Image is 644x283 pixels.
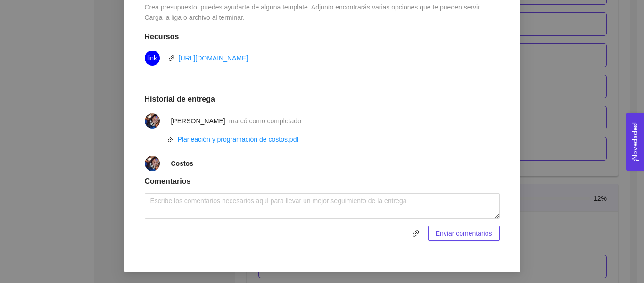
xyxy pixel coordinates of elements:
span: link [167,136,174,143]
button: link [408,226,423,241]
span: Enviar comentarios [436,228,492,239]
span: Crea presupuesto, puedes ayudarte de alguna template. Adjunto encontrarás varias opciones que te ... [145,3,483,21]
span: [PERSON_NAME] [171,117,225,125]
img: 1746731800270-lizprogramadora.jpg [145,156,160,171]
h1: Recursos [145,32,500,42]
span: link [408,230,423,237]
a: [URL][DOMAIN_NAME] [179,54,248,62]
span: link [147,51,157,66]
strong: Costos [171,160,193,167]
span: link [168,55,175,61]
span: marcó como completado [229,117,301,125]
img: 1746731800270-lizprogramadora.jpg [145,113,160,129]
button: Open Feedback Widget [626,113,644,171]
h1: Historial de entrega [145,94,500,104]
button: Enviar comentarios [428,226,500,241]
span: link [409,230,423,237]
a: Planeación y programación de costos.pdf [178,136,299,143]
h1: Comentarios [145,177,500,186]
